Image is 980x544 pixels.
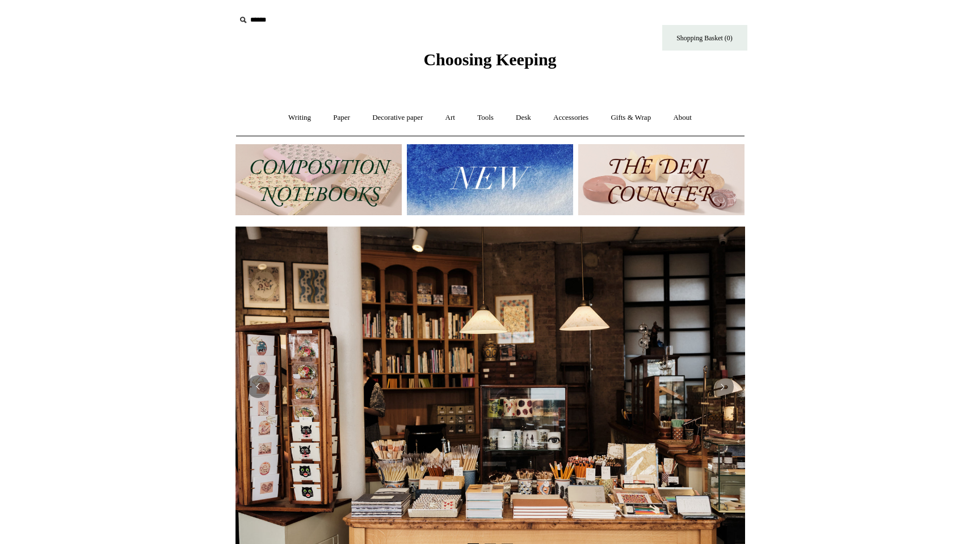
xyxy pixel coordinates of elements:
[600,103,661,133] a: Gifts & Wrap
[543,103,599,133] a: Accessories
[663,103,702,133] a: About
[467,103,504,133] a: Tools
[235,144,402,215] img: 202302 Composition ledgers.jpg__PID:69722ee6-fa44-49dd-a067-31375e5d54ec
[435,103,465,133] a: Art
[578,144,745,215] img: The Deli Counter
[711,375,734,398] button: Next
[423,59,556,67] a: Choosing Keeping
[323,103,360,133] a: Paper
[423,50,556,69] span: Choosing Keeping
[506,103,541,133] a: Desk
[278,103,321,133] a: Writing
[247,375,270,398] button: Previous
[362,103,433,133] a: Decorative paper
[407,144,573,215] img: New.jpg__PID:f73bdf93-380a-4a35-bcfe-7823039498e1
[662,25,747,51] a: Shopping Basket (0)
